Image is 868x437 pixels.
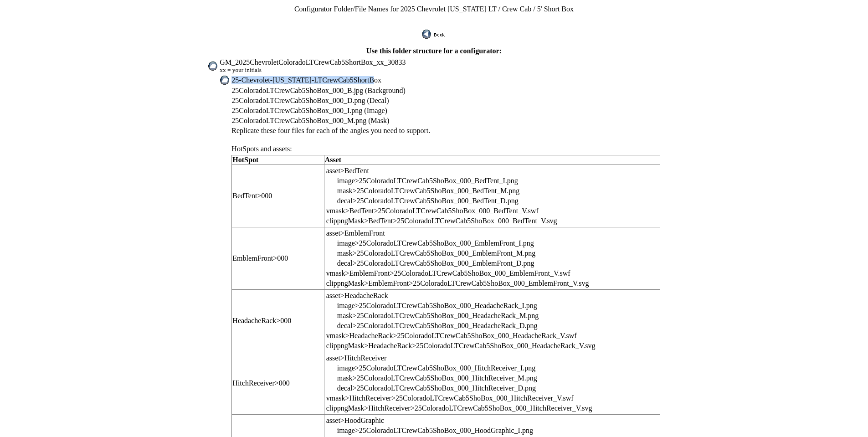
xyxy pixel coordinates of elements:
span: clippngMask>HitchReceiver>25ColoradoLTCrewCab5ShoBox_000_HitchReceiver [326,404,572,412]
span: vmask>HeadacheRack>25ColoradoLTCrewCab5ShoBox_000_HeadacheRack [326,332,556,339]
td: decal> _D.png [337,259,590,268]
span: 25ColoradoLTCrewCab5ShoBox_000_HitchReceiver [357,384,514,392]
span: asset>HitchReceiver [326,354,387,362]
span: 25ColoradoLTCrewCab5ShoBox_000_HeadacheRack [359,302,519,309]
td: _V.svg [326,341,596,350]
td: decal> _D.png [337,196,558,206]
td: image> _I.png [337,301,596,310]
span: 25ColoradoLTCrewCab5ShoBox_000_M.png (Mask) [231,117,389,124]
img: glyphfolder.gif [220,76,230,85]
span: 25ColoradoLTCrewCab5ShoBox_000_HeadacheRack [357,322,516,329]
td: mask> _M.png [337,186,558,195]
span: 25ColoradoLTCrewCab5ShoBox_000_EmblemFront [357,259,513,267]
span: 25ColoradoLTCrewCab5ShoBox_000_BedTent [359,177,499,185]
td: Asset [324,155,660,165]
td: mask> _M.png [337,374,593,383]
span: 25ColoradoLTCrewCab5ShoBox_000_D.png (Decal) [231,97,389,104]
td: Replicate these four files for each of the angles you need to support. [231,126,660,135]
td: _V.svg [326,279,590,288]
span: GM_2025ChevroletColoradoLTCrewCab5ShortBox_xx_30833 [220,58,406,66]
img: back.gif [422,30,447,39]
span: 25ColoradoLTCrewCab5ShoBox_000_EmblemFront [359,239,515,247]
small: xx = your initials [220,67,262,73]
span: HitchReceiver>000 [232,379,289,387]
span: 25ColoradoLTCrewCab5ShoBox_000_EmblemFront [357,249,513,257]
span: EmblemFront>000 [232,254,288,262]
td: _V.swf [326,206,558,216]
td: _V.svg [326,216,558,226]
td: HotSpot [232,155,324,165]
td: HotSpots and assets: [231,136,660,154]
span: clippngMask>EmblemFront>25ColoradoLTCrewCab5ShoBox_000_EmblemFront [326,279,569,287]
td: _V.swf [326,331,596,340]
td: decal> _D.png [337,321,596,330]
span: BedTent>000 [232,192,272,200]
span: 25ColoradoLTCrewCab5ShoBox_000_HeadacheRack [357,312,516,319]
td: _V.swf [326,394,593,403]
td: decal> _D.png [337,384,593,393]
span: HeadacheRack>000 [232,317,291,324]
img: glyphfolder.gif [208,62,218,71]
span: 25ColoradoLTCrewCab5ShoBox_000_HitchReceiver [359,364,517,372]
td: mask> _M.png [337,249,590,258]
span: 25ColoradoLTCrewCab5ShoBox_000_HoodGraphic [359,427,514,434]
span: 25ColoradoLTCrewCab5ShoBox_000_BedTent [357,187,497,195]
span: 25ColoradoLTCrewCab5ShoBox_000_BedTent [357,197,497,205]
b: Use this folder structure for a configurator: [366,47,502,55]
td: image> _I.png [337,239,590,248]
span: vmask>BedTent>25ColoradoLTCrewCab5ShoBox_000_BedTent [326,207,518,215]
span: asset>EmblemFront [326,229,385,237]
span: 25-Chevrolet-[US_STATE]-LTCrewCab5ShortBox [231,76,381,84]
span: 25ColoradoLTCrewCab5ShoBox_000_HitchReceiver [357,374,514,382]
td: Configurator Folder/File Names for 2025 Chevrolet [US_STATE] LT / Crew Cab / 5' Short Box [206,5,662,14]
td: _V.swf [326,269,590,278]
span: asset>HoodGraphic [326,416,384,424]
span: asset>BedTent [326,167,369,175]
td: image> _I.png [337,426,588,435]
td: _V.svg [326,404,593,413]
span: 25ColoradoLTCrewCab5ShoBox_000_I.png (Image) [231,107,387,114]
td: image> _I.png [337,364,593,373]
span: vmask>HitchReceiver>25ColoradoLTCrewCab5ShoBox_000_HitchReceiver [326,394,553,402]
span: 25ColoradoLTCrewCab5ShoBox_000_B.jpg (Background) [231,87,406,94]
span: clippngMask>BedTent>25ColoradoLTCrewCab5ShoBox_000_BedTent [326,217,537,225]
td: image> _I.png [337,176,558,185]
span: vmask>EmblemFront>25ColoradoLTCrewCab5ShoBox_000_EmblemFront [326,269,550,277]
td: mask> _M.png [337,311,596,320]
span: asset>HeadacheRack [326,292,388,299]
span: clippngMask>HeadacheRack>25ColoradoLTCrewCab5ShoBox_000_HeadacheRack [326,342,575,350]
